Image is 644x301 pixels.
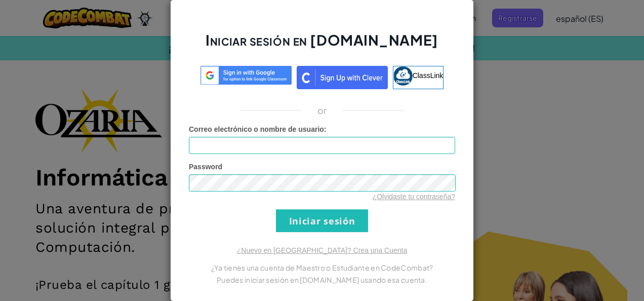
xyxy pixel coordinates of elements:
[189,163,222,171] span: Password
[413,71,444,80] span: ClassLink
[317,104,327,117] p: or
[373,193,455,201] a: ¿Olvidaste tu contraseña?
[237,246,407,254] a: ¿Nuevo en [GEOGRAPHIC_DATA]? Crea una Cuenta
[189,124,327,134] label: :
[276,209,368,232] input: Iniciar sesión
[189,261,455,274] p: ¿Ya tienes una cuenta de Maestro o Estudiante en CodeCombat?
[189,30,455,60] h2: Iniciar sesión en [DOMAIN_NAME]
[393,66,413,86] img: classlink-logo-small.png
[189,274,455,286] p: Puedes iniciar sesión en [DOMAIN_NAME] usando esa cuenta.
[189,125,324,133] span: Correo electrónico o nombre de usuario
[200,66,292,85] img: log-in-google-sso.svg
[297,66,388,89] img: clever_sso_button@2x.png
